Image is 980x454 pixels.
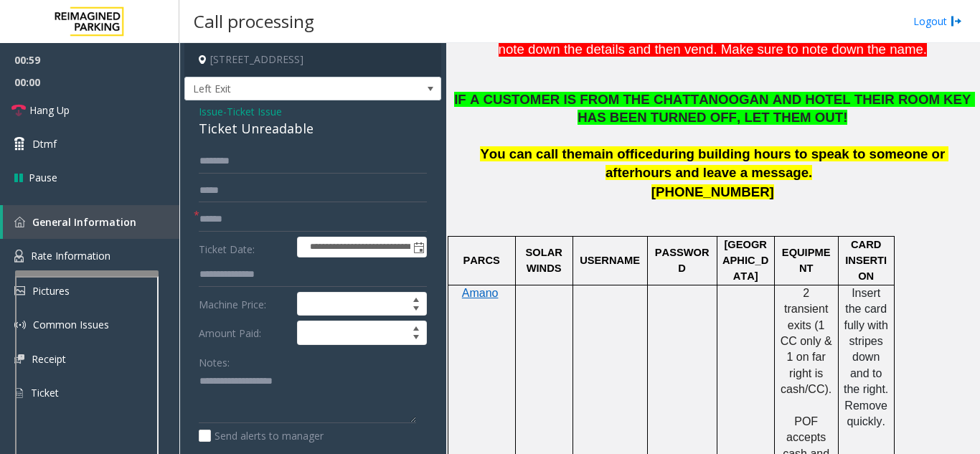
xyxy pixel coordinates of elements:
span: Issue [199,104,223,119]
span: SOLAR WINDS [526,247,565,274]
span: during building hours to speak to someone or afterhours and leave a message. [606,146,948,181]
span: Decrease value [406,304,426,316]
span: Pause [29,170,57,185]
span: PASSWORD [655,247,710,274]
span: Insert the card fully with stripes down and to the right. Remove quickly. [844,287,892,427]
span: General Information [32,215,136,229]
span: Decrease value [406,333,426,344]
a: General Information [3,205,179,239]
span: PARCS [463,255,500,266]
span: Increase value [406,321,426,333]
span: IF A CUSTOMER IS FROM THE CHATTANOOGAN AND HOTEL THEIR ROOM KEY HAS BEEN TURNED OFF, LET THEM OUT! [454,92,975,125]
span: main office [582,146,652,161]
h4: [STREET_ADDRESS] [184,43,441,77]
a: Amano [462,288,499,299]
img: logout [951,14,962,29]
label: Notes: [199,350,230,370]
label: Amount Paid: [195,321,293,345]
span: Toggle popup [410,237,426,257]
h3: Call processing [187,4,321,39]
div: Ticket Unreadable [199,119,427,138]
span: USERNAME [580,255,640,266]
span: Increase value [406,293,426,304]
img: 'icon' [14,250,24,263]
span: Rate Information [31,249,110,263]
span: 2 transient exits (1 CC only & 1 on far right is cash/CC). [781,287,835,395]
span: EQUIPMENT [782,247,831,274]
span: Amano [462,287,499,299]
span: - [223,105,282,118]
label: Send alerts to manager [199,428,324,443]
span: [PHONE_NUMBER] [651,184,774,199]
span: Dtmf [32,136,57,151]
label: Ticket Date: [195,237,293,258]
a: Logout [913,14,962,29]
img: 'icon' [14,217,25,227]
span: CARD INSERTION [845,239,887,283]
span: Hang Up [29,103,70,118]
span: [GEOGRAPHIC_DATA] [722,239,768,283]
span: You can call the [480,146,582,161]
span: Left Exit [185,77,390,100]
img: 'icon' [14,354,24,364]
label: Machine Price: [195,292,293,316]
img: 'icon' [14,286,25,295]
img: 'icon' [14,319,26,331]
span: . Always call [PERSON_NAME] and then [PERSON_NAME]. If no one picks the call - note down the deta... [463,3,965,56]
span: Ticket Issue [227,104,282,119]
img: 'icon' [14,387,24,399]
